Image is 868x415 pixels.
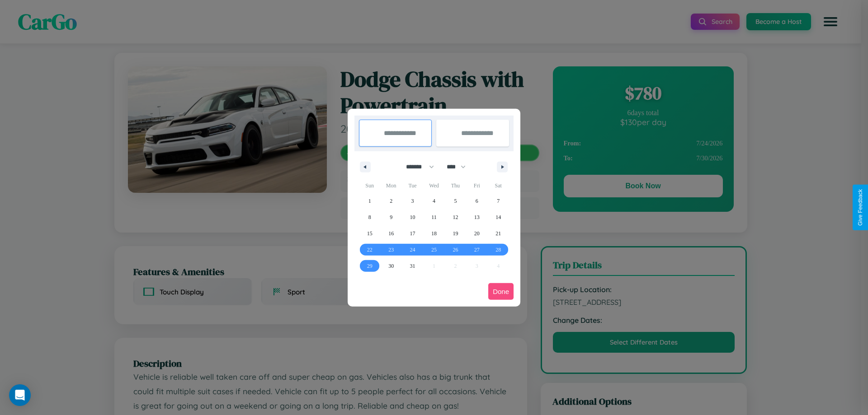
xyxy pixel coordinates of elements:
[488,178,509,193] span: Sat
[466,209,487,225] button: 13
[368,193,371,209] span: 1
[466,178,487,193] span: Fri
[423,193,444,209] button: 4
[488,209,509,225] button: 14
[445,242,466,258] button: 26
[474,225,480,242] span: 20
[402,178,423,193] span: Tue
[445,193,466,209] button: 5
[402,242,423,258] button: 24
[359,242,380,258] button: 22
[411,193,414,209] span: 3
[431,242,437,258] span: 25
[453,209,458,225] span: 12
[466,225,487,242] button: 20
[388,258,394,274] span: 30
[368,209,371,225] span: 8
[359,225,380,242] button: 15
[380,242,401,258] button: 23
[497,193,500,209] span: 7
[402,193,423,209] button: 3
[359,193,380,209] button: 1
[380,225,401,242] button: 16
[388,242,394,258] span: 23
[466,242,487,258] button: 27
[359,178,380,193] span: Sun
[367,258,373,274] span: 29
[488,225,509,242] button: 21
[495,209,501,225] span: 14
[390,193,392,209] span: 2
[388,225,394,242] span: 16
[359,258,380,274] button: 29
[402,209,423,225] button: 10
[488,242,509,258] button: 28
[359,209,380,225] button: 8
[433,193,435,209] span: 4
[445,178,466,193] span: Thu
[380,193,401,209] button: 2
[466,193,487,209] button: 6
[380,178,401,193] span: Mon
[476,193,478,209] span: 6
[380,258,401,274] button: 30
[857,189,863,226] div: Give Feedback
[410,209,415,225] span: 10
[423,225,444,242] button: 18
[454,193,457,209] span: 5
[445,209,466,225] button: 12
[474,209,480,225] span: 13
[474,242,480,258] span: 27
[445,225,466,242] button: 19
[488,283,514,300] button: Done
[431,209,437,225] span: 11
[380,209,401,225] button: 9
[390,209,392,225] span: 9
[9,384,31,406] div: Open Intercom Messenger
[423,178,444,193] span: Wed
[402,225,423,242] button: 17
[367,242,373,258] span: 22
[488,193,509,209] button: 7
[423,209,444,225] button: 11
[495,225,501,242] span: 21
[367,225,373,242] span: 15
[495,242,501,258] span: 28
[410,258,415,274] span: 31
[453,225,458,242] span: 19
[431,225,437,242] span: 18
[410,225,415,242] span: 17
[402,258,423,274] button: 31
[423,242,444,258] button: 25
[453,242,458,258] span: 26
[410,242,415,258] span: 24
